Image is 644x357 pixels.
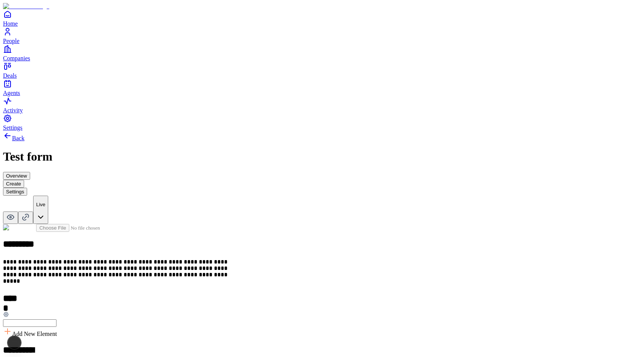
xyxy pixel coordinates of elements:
img: Form Logo [3,224,36,231]
a: Agents [3,79,641,96]
img: Item Brain Logo [3,3,49,10]
button: Overview [3,172,30,180]
span: Companies [3,55,30,61]
a: Home [3,10,641,27]
span: People [3,38,20,44]
a: Companies [3,44,641,61]
h1: Test form [3,150,641,164]
a: Activity [3,97,641,113]
span: Activity [3,107,23,113]
a: People [3,27,641,44]
button: Settings [3,188,27,196]
span: Add New Element [12,331,57,337]
a: Settings [3,114,641,131]
span: Home [3,20,18,27]
span: Settings [3,124,23,131]
a: Back [3,135,24,141]
span: Agents [3,90,20,96]
span: Deals [3,72,17,79]
a: Deals [3,62,641,79]
button: Create [3,180,24,188]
